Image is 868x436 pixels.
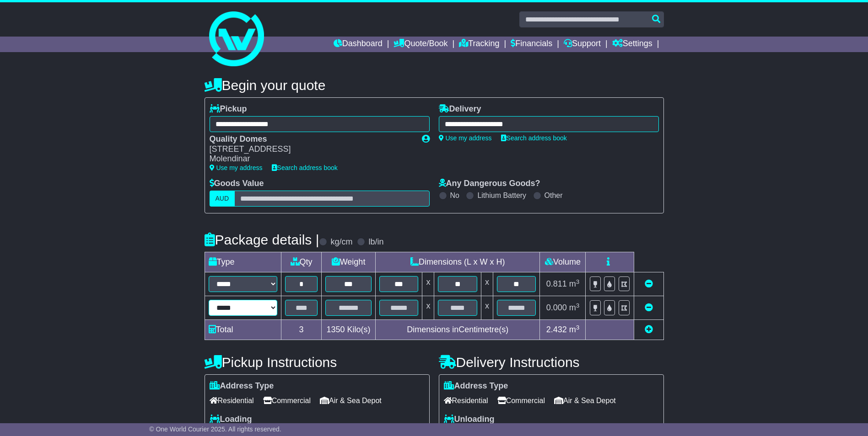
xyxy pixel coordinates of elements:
label: lb/in [368,237,383,247]
td: Volume [540,252,586,272]
span: m [569,303,580,312]
td: Weight [322,252,376,272]
label: Unloading [444,415,495,425]
h4: Package details | [205,232,319,247]
span: 0.811 [546,279,567,288]
label: kg/cm [330,237,352,247]
h4: Delivery Instructions [439,355,664,370]
label: Address Type [444,381,508,391]
a: Dashboard [334,37,383,52]
span: 2.432 [546,325,567,334]
label: Pickup [210,104,247,114]
div: [STREET_ADDRESS] [210,144,413,154]
label: Loading [210,415,252,425]
label: Lithium Battery [477,191,526,200]
td: x [481,296,493,320]
td: 3 [281,320,321,340]
span: Air & Sea Depot [320,393,382,408]
span: m [569,325,580,334]
a: Support [564,37,601,52]
label: Address Type [210,381,274,391]
label: Goods Value [210,179,264,189]
a: Financials [511,37,552,52]
span: Commercial [497,393,545,408]
div: Quality Domes [210,134,413,144]
span: Residential [444,393,488,408]
td: Total [205,320,281,340]
td: Dimensions in Centimetre(s) [375,320,540,340]
sup: 3 [576,302,580,309]
label: Any Dangerous Goods? [439,179,540,189]
span: Commercial [263,393,311,408]
td: x [422,272,434,296]
a: Tracking [459,37,499,52]
a: Search address book [501,134,567,142]
span: m [569,279,580,288]
td: Dimensions (L x W x H) [375,252,540,272]
span: Residential [210,393,254,408]
a: Settings [612,37,652,52]
a: Use my address [210,164,263,171]
label: Other [545,191,563,200]
a: Search address book [272,164,338,171]
h4: Begin your quote [205,78,664,93]
div: Molendinar [210,154,413,164]
td: Kilo(s) [322,320,376,340]
label: AUD [210,191,235,207]
td: Qty [281,252,321,272]
span: Air & Sea Depot [554,393,616,408]
span: 1350 [327,325,345,334]
sup: 3 [576,324,580,331]
td: x [481,272,493,296]
a: Use my address [439,134,492,142]
td: Type [205,252,281,272]
label: Delivery [439,104,481,114]
label: No [450,191,459,200]
h4: Pickup Instructions [205,355,430,370]
a: Add new item [645,325,653,334]
a: Quote/Book [394,37,447,52]
a: Remove this item [645,279,653,288]
sup: 3 [576,278,580,285]
td: x [422,296,434,320]
span: 0.000 [546,303,567,312]
span: © One World Courier 2025. All rights reserved. [149,425,281,433]
a: Remove this item [645,303,653,312]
